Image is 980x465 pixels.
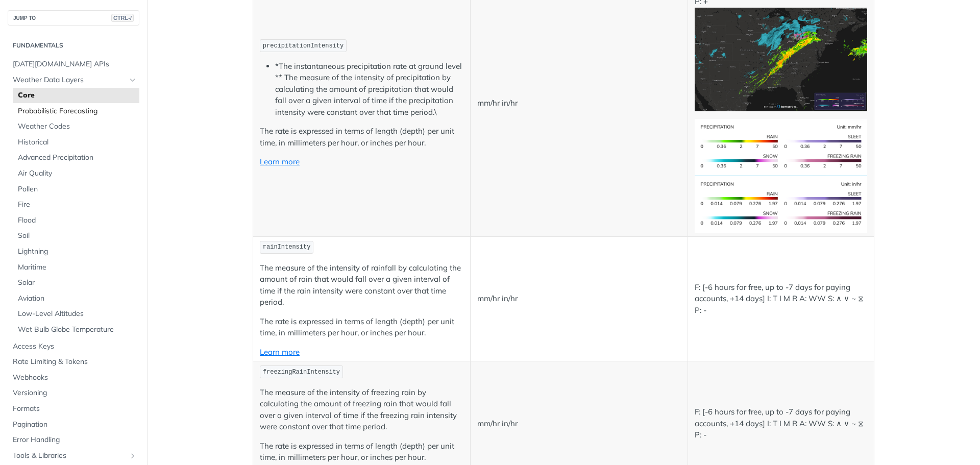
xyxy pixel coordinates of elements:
p: The rate is expressed in terms of length (depth) per unit time, in millimeters per hour, or inche... [260,126,463,149]
a: Maritime [13,260,139,275]
span: Aviation [18,293,137,304]
p: mm/hr in/hr [477,97,681,109]
span: Expand image [695,199,867,209]
h2: Fundamentals [8,41,139,50]
p: The measure of the intensity of rainfall by calculating the amount of rain that would fall over a... [260,262,463,308]
a: Probabilistic Forecasting [13,104,139,119]
span: Versioning [13,388,137,398]
a: Solar [13,275,139,290]
p: The rate is expressed in terms of length (depth) per unit time, in millimeters per hour, or inche... [260,316,463,339]
a: Low-Level Altitudes [13,306,139,322]
a: Aviation [13,291,139,306]
span: Pagination [13,420,137,430]
span: Flood [18,215,137,226]
a: Pagination [8,417,139,432]
a: Pollen [13,182,139,197]
a: Webhooks [8,370,139,385]
span: [DATE][DOMAIN_NAME] APIs [13,59,137,69]
button: Show subpages for Tools & Libraries [129,452,137,460]
a: Error Handling [8,432,139,448]
span: Fire [18,200,137,210]
a: Fire [13,197,139,212]
a: Weather Data LayersHide subpages for Weather Data Layers [8,72,139,88]
span: Low-Level Altitudes [18,309,137,319]
p: The rate is expressed in terms of length (depth) per unit time, in millimeters per hour, or inche... [260,440,463,463]
span: Soil [18,231,137,241]
span: Core [18,90,137,101]
span: Weather Codes [18,121,137,132]
span: Lightning [18,247,137,257]
span: Maritime [18,262,137,273]
a: Soil [13,228,139,243]
a: Weather Codes [13,119,139,134]
span: Access Keys [13,341,137,352]
span: Expand image [695,54,867,63]
span: Historical [18,137,137,148]
a: Wet Bulb Globe Temperature [13,322,139,337]
a: Flood [13,213,139,228]
a: [DATE][DOMAIN_NAME] APIs [8,57,139,72]
span: freezingRainIntensity [263,369,340,376]
a: Rate Limiting & Tokens [8,354,139,370]
a: Learn more [260,347,300,357]
span: Expand image [695,141,867,151]
button: JUMP TOCTRL-/ [8,10,139,26]
span: Rate Limiting & Tokens [13,357,137,367]
button: Hide subpages for Weather Data Layers [129,76,137,84]
a: Learn more [260,157,300,166]
span: Tools & Libraries [13,451,126,461]
p: mm/hr in/hr [477,293,681,305]
span: Solar [18,278,137,288]
span: Air Quality [18,168,137,179]
a: Formats [8,401,139,417]
span: rainIntensity [263,243,311,251]
a: Historical [13,135,139,150]
span: Formats [13,404,137,414]
span: Error Handling [13,435,137,445]
a: Core [13,88,139,103]
a: Air Quality [13,166,139,181]
span: Wet Bulb Globe Temperature [18,325,137,335]
li: *The instantaneous precipitation rate at ground level ** The measure of the intensity of precipit... [275,61,463,118]
span: Weather Data Layers [13,75,126,85]
a: Versioning [8,385,139,401]
span: Advanced Precipitation [18,153,137,163]
p: The measure of the intensity of freezing rain by calculating the amount of freezing rain that wou... [260,387,463,433]
p: F: [-6 hours for free, up to -7 days for paying accounts, +14 days] I: T I M R A: WW S: ∧ ∨ ~ ⧖ P: - [695,406,867,441]
span: CTRL-/ [111,14,134,22]
p: F: [-6 hours for free, up to -7 days for paying accounts, +14 days] I: T I M R A: WW S: ∧ ∨ ~ ⧖ P: - [695,282,867,316]
a: Tools & LibrariesShow subpages for Tools & Libraries [8,448,139,463]
a: Advanced Precipitation [13,150,139,165]
a: Access Keys [8,339,139,354]
span: precipitationIntensity [263,42,344,50]
span: Pollen [18,184,137,194]
a: Lightning [13,244,139,259]
span: Probabilistic Forecasting [18,106,137,116]
span: Webhooks [13,373,137,383]
p: mm/hr in/hr [477,418,681,430]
